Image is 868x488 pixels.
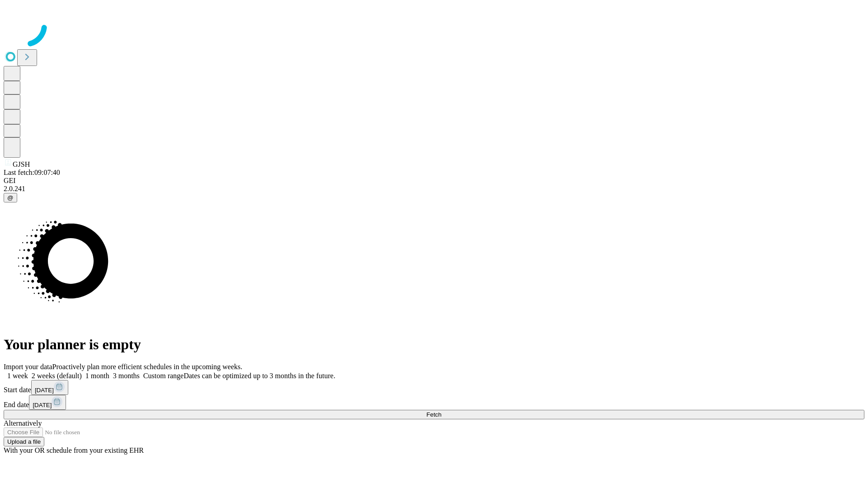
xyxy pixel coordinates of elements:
[33,402,52,408] span: [DATE]
[85,372,109,380] span: 1 month
[4,410,864,419] button: Fetch
[4,177,864,185] div: GEI
[4,363,52,371] span: Import your data
[31,380,68,395] button: [DATE]
[4,446,144,454] span: With your OR schedule from your existing EHR
[4,419,42,427] span: Alternatively
[52,363,242,371] span: Proactively plan more efficient schedules in the upcoming weeks.
[4,185,864,193] div: 2.0.241
[426,411,441,418] span: Fetch
[143,372,184,380] span: Custom range
[4,193,17,202] button: @
[4,395,864,410] div: End date
[4,336,864,353] h1: Your planner is empty
[4,380,864,395] div: Start date
[35,387,54,394] span: [DATE]
[4,437,44,446] button: Upload a file
[7,372,28,380] span: 1 week
[4,169,60,176] span: Last fetch: 09:07:40
[113,372,140,380] span: 3 months
[7,194,14,201] span: @
[184,372,335,380] span: Dates can be optimized up to 3 months in the future.
[29,395,66,410] button: [DATE]
[32,372,82,380] span: 2 weeks (default)
[13,160,30,168] span: GJSH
